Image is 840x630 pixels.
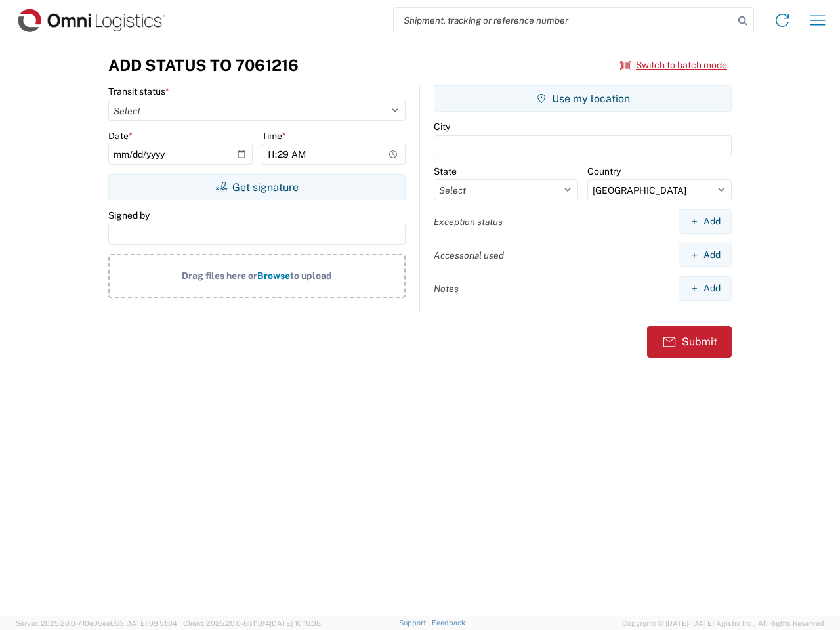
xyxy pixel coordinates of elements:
[183,619,321,627] span: Client: 2025.20.0-8b113f4
[108,174,406,200] button: Get signature
[394,8,734,33] input: Shipment, tracking or reference number
[620,54,727,76] button: Switch to batch mode
[434,165,457,177] label: State
[434,283,459,295] label: Notes
[622,618,824,629] span: Copyright © [DATE]-[DATE] Agistix Inc., All Rights Reserved
[679,243,732,267] button: Add
[108,209,150,221] label: Signed by
[679,209,732,234] button: Add
[587,165,621,177] label: Country
[432,619,465,627] a: Feedback
[647,326,732,358] button: Submit
[108,85,169,97] label: Transit status
[182,270,257,281] span: Drag files here or
[108,56,299,75] h3: Add Status to 7061216
[434,216,503,228] label: Exception status
[679,276,732,301] button: Add
[290,270,332,281] span: to upload
[16,619,177,627] span: Server: 2025.20.0-710e05ee653
[124,619,177,627] span: [DATE] 09:51:04
[434,85,732,112] button: Use my location
[257,270,290,281] span: Browse
[270,619,321,627] span: [DATE] 10:16:38
[108,130,133,142] label: Date
[262,130,286,142] label: Time
[434,249,504,261] label: Accessorial used
[434,121,450,133] label: City
[399,619,432,627] a: Support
